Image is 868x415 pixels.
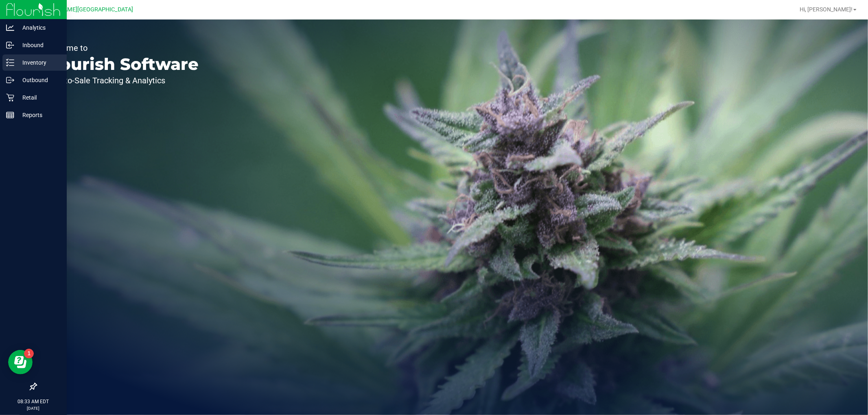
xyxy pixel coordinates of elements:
inline-svg: Analytics [6,24,14,32]
inline-svg: Retail [6,93,14,102]
p: Analytics [14,23,63,33]
span: [PERSON_NAME][GEOGRAPHIC_DATA] [33,6,133,13]
inline-svg: Inbound [6,41,14,49]
iframe: Resource center [8,350,33,374]
p: Retail [14,93,63,102]
p: Outbound [14,75,63,85]
p: 08:33 AM EDT [4,398,63,405]
inline-svg: Outbound [6,76,14,84]
span: Hi, [PERSON_NAME]! [800,6,853,13]
p: Welcome to [44,44,199,52]
p: Flourish Software [44,56,199,72]
p: Reports [14,110,63,120]
inline-svg: Inventory [6,59,14,67]
inline-svg: Reports [6,111,14,119]
iframe: Resource center unread badge [24,349,34,359]
p: Seed-to-Sale Tracking & Analytics [44,76,199,85]
p: Inbound [14,40,63,50]
p: Inventory [14,58,63,67]
p: [DATE] [4,405,63,411]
